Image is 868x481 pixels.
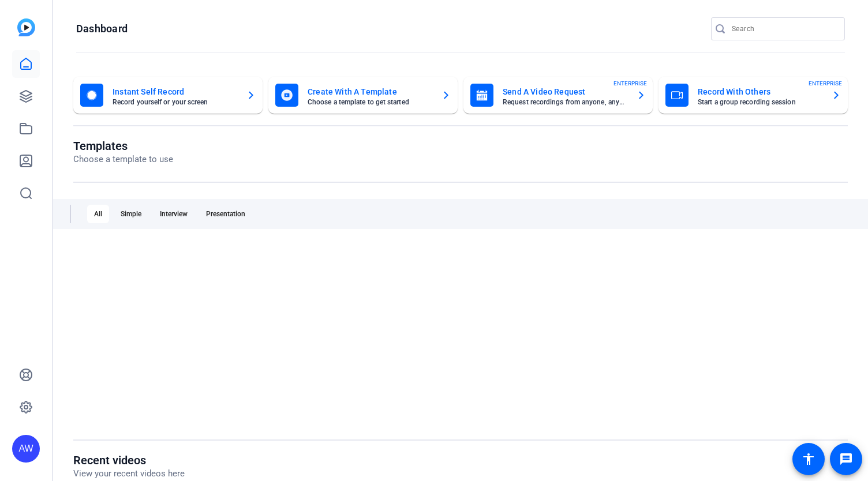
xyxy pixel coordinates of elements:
mat-card-title: Send A Video Request [503,85,627,99]
div: Simple [114,205,148,223]
input: Search [732,22,836,36]
span: ENTERPRISE [613,79,647,88]
h1: Dashboard [76,22,128,36]
div: Presentation [199,205,252,223]
mat-icon: accessibility [802,452,815,466]
mat-card-title: Create With A Template [308,85,432,99]
div: AW [12,435,40,463]
button: Create With A TemplateChoose a template to get started [268,77,458,114]
div: Interview [153,205,194,223]
p: View your recent videos here [73,467,185,480]
mat-card-subtitle: Choose a template to get started [308,99,432,106]
mat-card-subtitle: Record yourself or your screen [113,99,237,106]
mat-card-title: Record With Others [698,85,822,99]
img: blue-gradient.svg [17,18,35,36]
mat-card-title: Instant Self Record [113,85,237,99]
button: Instant Self RecordRecord yourself or your screen [73,77,263,114]
mat-card-subtitle: Request recordings from anyone, anywhere [503,99,627,106]
span: ENTERPRISE [809,79,842,88]
h1: Templates [73,139,173,153]
p: Choose a template to use [73,153,173,166]
h1: Recent videos [73,453,185,467]
div: All [87,205,109,223]
button: Record With OthersStart a group recording sessionENTERPRISE [659,77,848,114]
mat-card-subtitle: Start a group recording session [698,99,822,106]
button: Send A Video RequestRequest recordings from anyone, anywhereENTERPRISE [463,77,653,114]
mat-icon: message [839,452,853,466]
